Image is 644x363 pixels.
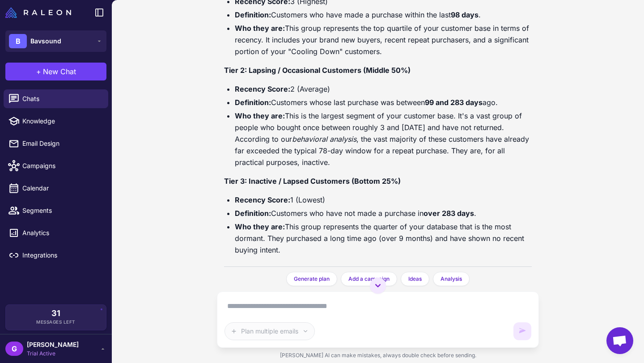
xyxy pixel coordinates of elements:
[217,348,539,363] div: [PERSON_NAME] AI can make mistakes, always double check before sending.
[224,177,401,186] strong: Tier 3: Inactive / Lapsed Customers (Bottom 25%)
[22,183,101,193] span: Calendar
[4,89,108,108] a: Chats
[51,309,60,317] span: 31
[4,179,108,198] a: Calendar
[27,340,79,350] span: [PERSON_NAME]
[22,116,101,126] span: Knowledge
[286,272,337,286] button: Generate plan
[235,221,532,256] li: This group represents the quarter of your database that is the most dormant. They purchased a lon...
[235,207,532,219] li: Customers who have not made a purchase in .
[235,98,271,107] strong: Definition:
[401,272,429,286] button: Ideas
[22,206,101,215] span: Segments
[235,24,285,33] strong: Who they are:
[425,98,483,107] strong: 99 and 283 days
[235,10,271,19] strong: Definition:
[4,134,108,153] a: Email Design
[294,275,330,283] span: Generate plan
[606,327,633,354] a: Open chat
[235,209,271,218] strong: Definition:
[5,7,75,18] a: Raleon Logo
[43,66,76,77] span: New Chat
[424,209,474,218] strong: over 283 days
[22,250,101,260] span: Integrations
[235,194,532,206] li: 1 (Lowest)
[36,319,76,325] span: Messages Left
[224,66,411,75] strong: Tier 2: Lapsing / Occasional Customers (Middle 50%)
[235,9,532,21] li: Customers who have made a purchase within the last .
[36,66,41,77] span: +
[4,246,108,265] a: Integrations
[4,112,108,131] a: Knowledge
[433,272,470,286] button: Analysis
[292,135,356,144] em: behavioral analysis
[22,139,101,148] span: Email Design
[235,22,532,57] li: This group represents the top quartile of your customer base in terms of recency. It includes you...
[408,275,422,283] span: Ideas
[4,224,108,242] a: Analytics
[441,275,462,283] span: Analysis
[341,272,397,286] button: Add a campaign
[30,36,61,46] span: Bavsound
[235,84,290,93] strong: Recency Score:
[5,342,23,356] div: G
[22,161,101,171] span: Campaigns
[22,228,101,238] span: Analytics
[235,222,285,231] strong: Who they are:
[22,94,101,104] span: Chats
[225,322,315,340] button: Plan multiple emails
[5,63,106,80] button: +New Chat
[9,34,27,48] div: B
[451,10,479,19] strong: 98 days
[235,83,532,95] li: 2 (Average)
[235,111,285,120] strong: Who they are:
[4,156,108,175] a: Campaigns
[5,7,71,18] img: Raleon Logo
[235,110,532,168] li: This is the largest segment of your customer base. It's a vast group of people who bought once be...
[348,275,390,283] span: Add a campaign
[235,195,290,204] strong: Recency Score:
[5,30,106,52] button: BBavsound
[27,350,79,358] span: Trial Active
[4,201,108,220] a: Segments
[235,97,532,108] li: Customers whose last purchase was between ago.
